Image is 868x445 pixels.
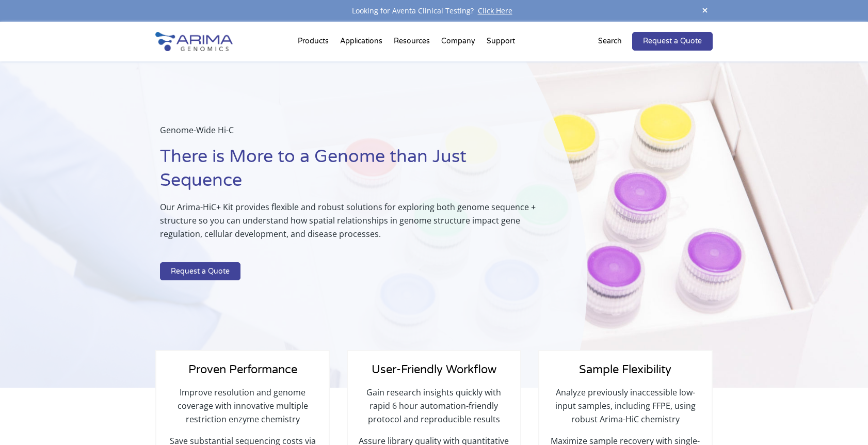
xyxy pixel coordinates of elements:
[358,386,510,434] p: Gain research insights quickly with rapid 6 hour automation-friendly protocol and reproducible re...
[155,4,713,18] div: Looking for Aventa Clinical Testing?
[550,386,701,434] p: Analyze previously inaccessible low-input samples, including FFPE, using robust Arima-HiC chemistry
[160,145,536,200] h1: There is More to a Genome than Just Sequence
[598,35,622,48] p: Search
[160,262,240,281] a: Request a Quote
[372,363,496,376] span: User-Friendly Workflow
[632,32,713,51] a: Request a Quote
[474,6,517,15] a: Click Here
[160,200,536,249] p: Our Arima-HiC+ Kit provides flexible and robust solutions for exploring both genome sequence + st...
[579,363,671,376] span: Sample Flexibility
[160,123,536,145] p: Genome-Wide Hi-C
[188,363,297,376] span: Proven Performance
[167,386,318,434] p: Improve resolution and genome coverage with innovative multiple restriction enzyme chemistry
[155,32,233,51] img: Arima-Genomics-logo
